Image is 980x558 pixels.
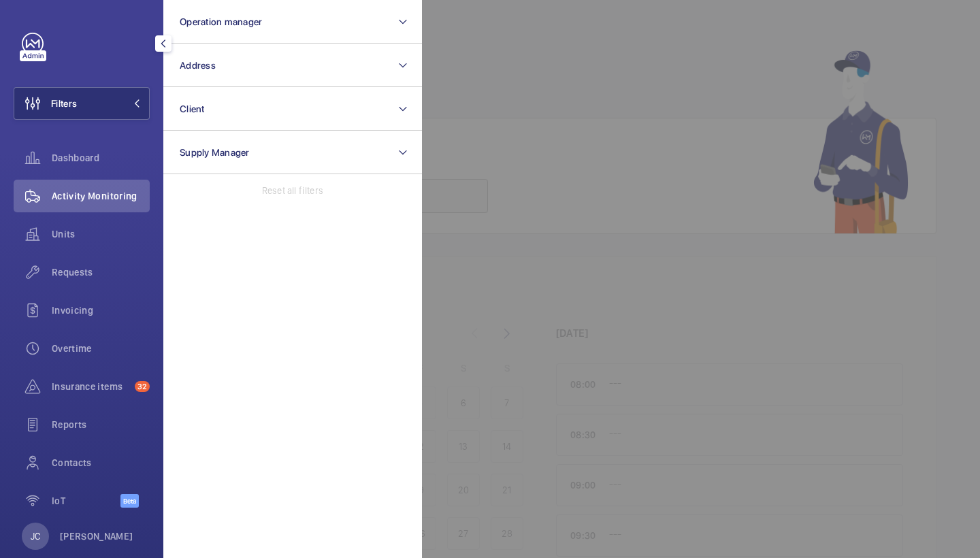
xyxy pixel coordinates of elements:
span: IoT [52,494,120,508]
span: Insurance items [52,380,129,393]
span: Beta [120,494,139,508]
p: JC [31,529,40,543]
span: Contacts [52,456,150,470]
span: Units [52,227,150,241]
p: [PERSON_NAME] [60,529,133,543]
span: Overtime [52,342,150,355]
span: Filters [51,97,77,110]
span: 32 [135,381,150,392]
span: Activity Monitoring [52,189,150,203]
span: Invoicing [52,303,150,317]
span: Requests [52,265,150,279]
span: Reports [52,418,150,431]
button: Filters [14,87,150,120]
span: Dashboard [52,151,150,165]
